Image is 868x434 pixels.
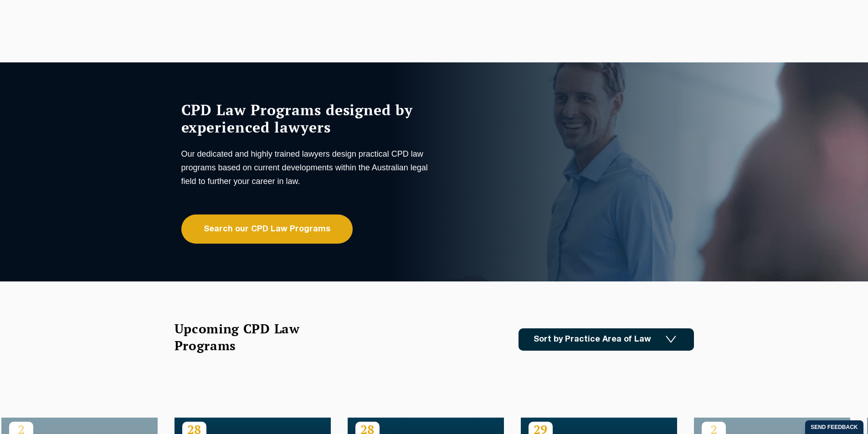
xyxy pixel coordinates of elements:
[181,147,432,188] p: Our dedicated and highly trained lawyers design practical CPD law programs based on current devel...
[519,328,694,351] a: Sort by Practice Area of Law
[666,336,676,343] img: Icon
[175,320,323,354] h2: Upcoming CPD Law Programs
[181,214,353,244] a: Search our CPD Law Programs
[181,101,432,136] h1: CPD Law Programs designed by experienced lawyers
